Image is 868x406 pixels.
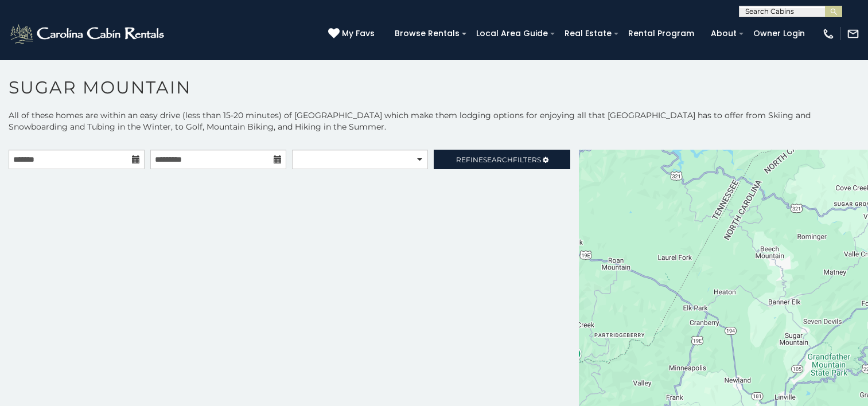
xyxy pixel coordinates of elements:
span: Refine Filters [456,155,541,164]
span: My Favs [342,28,375,40]
img: mail-regular-white.png [847,28,859,40]
a: About [705,25,742,42]
a: Rental Program [622,25,700,42]
img: White-1-2.png [9,22,168,45]
img: phone-regular-white.png [822,28,835,40]
a: Browse Rentals [389,25,465,42]
a: Local Area Guide [470,25,554,42]
a: Real Estate [559,25,617,42]
a: My Favs [328,28,377,40]
a: RefineSearchFilters [434,150,570,169]
a: Owner Login [748,25,811,42]
span: Search [483,155,513,164]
